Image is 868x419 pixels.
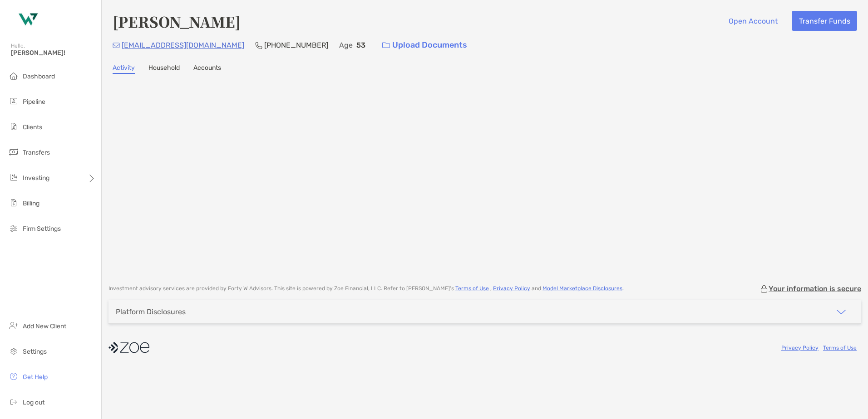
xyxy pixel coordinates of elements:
[23,322,66,330] span: Add New Client
[769,284,861,293] p: Your information is secure
[493,285,530,292] a: Privacy Policy
[721,11,784,31] button: Open Account
[23,225,61,233] span: Firm Settings
[8,371,19,382] img: get-help icon
[8,396,19,407] img: logout icon
[23,373,48,381] span: Get Help
[113,64,135,74] a: Activity
[23,98,45,106] span: Pipeline
[23,348,47,356] span: Settings
[193,64,221,74] a: Accounts
[11,49,96,57] span: [PERSON_NAME]!
[8,96,19,107] img: pipeline icon
[792,11,857,31] button: Transfer Funds
[382,42,390,49] img: button icon
[823,345,857,351] a: Terms of Use
[8,121,19,132] img: clients icon
[8,197,19,208] img: billing icon
[23,174,49,182] span: Investing
[108,285,624,292] p: Investment advisory services are provided by Forty W Advisors . This site is powered by Zoe Finan...
[8,172,19,183] img: investing icon
[113,11,241,32] h4: [PERSON_NAME]
[264,39,328,51] p: [PHONE_NUMBER]
[8,70,19,81] img: dashboard icon
[255,42,262,49] img: Phone Icon
[23,123,42,131] span: Clients
[23,149,50,156] span: Transfers
[781,345,819,351] a: Privacy Policy
[122,39,244,51] p: [EMAIL_ADDRESS][DOMAIN_NAME]
[376,35,473,55] a: Upload Documents
[542,285,622,292] a: Model Marketplace Disclosures
[8,320,19,331] img: add_new_client icon
[23,73,55,80] span: Dashboard
[8,223,19,234] img: firm-settings icon
[455,285,489,292] a: Terms of Use
[356,39,365,51] p: 53
[23,200,39,207] span: Billing
[116,307,186,316] div: Platform Disclosures
[8,146,19,157] img: transfers icon
[8,346,19,356] img: settings icon
[836,307,847,317] img: icon arrow
[339,39,353,51] p: Age
[11,4,44,36] img: Zoe Logo
[108,337,149,358] img: company logo
[113,43,120,48] img: Email Icon
[148,64,180,74] a: Household
[23,399,44,406] span: Log out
